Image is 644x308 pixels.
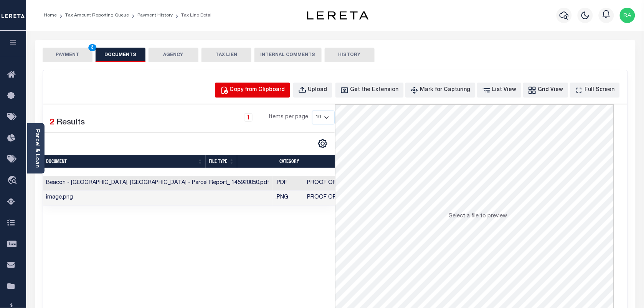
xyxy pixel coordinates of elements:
button: Copy from Clipboard [215,83,290,98]
a: Tax Amount Reporting Queue [65,13,129,18]
img: logo-dark.svg [307,11,368,20]
button: Full Screen [570,83,620,98]
span: 3 [88,44,96,51]
span: Proof of Delinquent Tax Payment [307,180,411,185]
span: Items per page [269,113,308,122]
button: DOCUMENTS [96,48,145,62]
button: Grid View [523,83,568,98]
button: TAX LIEN [201,48,251,62]
a: Home [44,13,57,18]
span: Select a file to preview [449,214,507,219]
button: Get the Extension [335,83,404,98]
td: Beacon - [GEOGRAPHIC_DATA], [GEOGRAPHIC_DATA] - Parcel Report_ 145920050.pdf [43,176,273,191]
a: Parcel & Loan [34,129,40,168]
td: image.png [43,190,273,205]
li: Tax Line Detail [173,12,213,19]
button: Upload [293,83,332,98]
span: 2 [50,119,54,127]
label: Results [57,117,85,129]
div: Full Screen [585,86,615,94]
th: FILE TYPE: activate to sort column ascending [206,155,237,168]
div: Upload [308,86,327,94]
div: Get the Extension [350,86,399,94]
span: Proof of Delinquent Tax Payment [307,195,411,200]
i: travel_explore [7,176,20,186]
div: List View [492,86,517,94]
button: AGENCY [149,48,198,62]
div: Mark for Capturing [420,86,471,94]
td: .PDF [273,176,304,191]
button: INTERNAL COMMENTS [254,48,322,62]
img: svg+xml;base64,PHN2ZyB4bWxucz0iaHR0cDovL3d3dy53My5vcmcvMjAwMC9zdmciIHBvaW50ZXItZXZlbnRzPSJub25lIi... [620,8,635,23]
th: Document: activate to sort column ascending [43,155,206,168]
a: Payment History [137,13,173,18]
th: CATEGORY: activate to sort column ascending [237,155,348,168]
button: List View [477,83,522,98]
td: .PNG [273,190,304,205]
button: Mark for Capturing [405,83,476,98]
a: 1 [244,113,253,122]
button: HISTORY [325,48,375,62]
div: Grid View [538,86,563,94]
button: PAYMENT [43,48,92,62]
div: Copy from Clipboard [230,86,285,94]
